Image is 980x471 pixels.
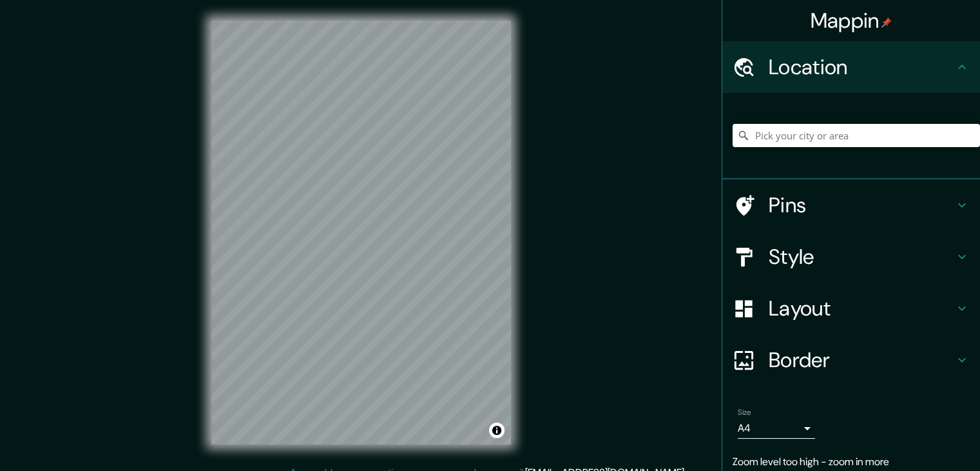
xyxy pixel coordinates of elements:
[211,21,511,445] canvas: Map
[722,41,980,93] div: Location
[769,54,954,80] h4: Location
[722,231,980,283] div: Style
[769,244,954,270] h4: Style
[722,179,980,231] div: Pins
[769,296,954,321] h4: Layout
[811,8,892,34] h4: Mappin
[769,347,954,373] h4: Border
[722,283,980,334] div: Layout
[769,192,954,218] h4: Pins
[738,418,815,439] div: A4
[489,423,504,438] button: Toggle attribution
[881,17,892,28] img: pin-icon.png
[738,407,751,418] label: Size
[722,334,980,386] div: Border
[733,124,980,147] input: Pick your city or area
[733,454,970,470] p: Zoom level too high - zoom in more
